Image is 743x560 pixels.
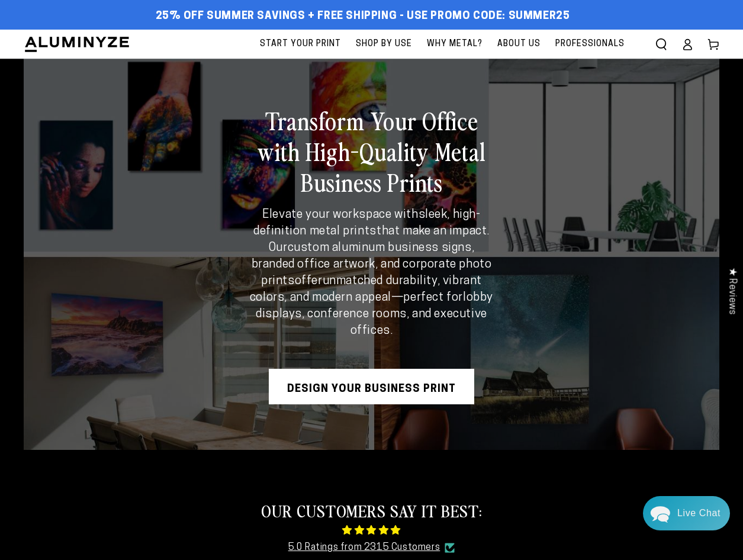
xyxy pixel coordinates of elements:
h2: Transform Your Office with High-Quality Metal Business Prints [248,105,496,197]
strong: unmatched durability, vibrant colors, and modern appeal [250,275,482,304]
h2: OUR CUSTOMERS SAY IT BEST: [108,500,635,521]
span: 4.85 stars [108,522,635,540]
span: Shop By Use [356,37,412,52]
span: Start Your Print [260,37,341,52]
div: Click to open Judge.me floating reviews tab [721,258,743,324]
div: Contact Us Directly [677,496,721,530]
span: Professionals [555,37,625,52]
span: 25% off Summer Savings + Free Shipping - Use Promo Code: SUMMER25 [156,10,570,23]
a: Design Your Business Print [269,369,474,404]
summary: Search our site [648,31,674,57]
span: Why Metal? [427,37,483,52]
a: 5.0 Ratings from 2315 Customers [288,539,440,556]
p: Elevate your workspace with that make an impact. Our offer —perfect for . [248,207,496,339]
strong: sleek, high-definition metal prints [253,209,481,237]
a: Why Metal? [421,30,488,59]
span: About Us [497,37,541,52]
a: Start Your Print [254,30,347,59]
a: Shop By Use [350,30,418,59]
img: Aluminyze [24,36,130,53]
a: Professionals [549,30,631,59]
div: Chat widget toggle [643,496,730,530]
strong: custom aluminum business signs, branded office artwork, and corporate photo prints [252,242,492,287]
strong: lobby displays, conference rooms, and executive offices [256,292,493,337]
a: About Us [491,30,546,59]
